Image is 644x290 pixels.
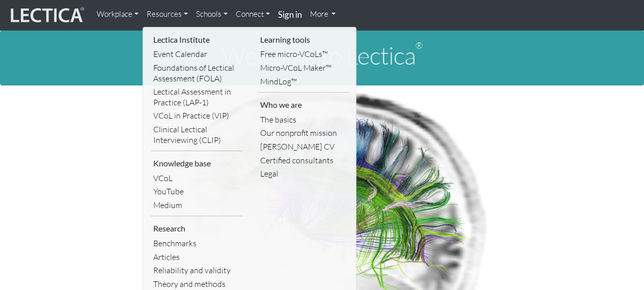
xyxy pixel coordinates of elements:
[258,140,349,154] a: [PERSON_NAME] CV
[278,9,302,20] strong: Sign in
[258,61,349,75] a: Micro-VCoL Maker™
[151,237,242,250] a: Benchmarks
[415,40,423,51] sup: ®
[258,154,349,167] a: Certified consultants
[8,6,85,25] img: lecticalive
[232,4,274,24] a: Connect
[143,4,192,24] a: Resources
[151,109,242,123] a: VCoL in Practice (VIP)
[151,185,242,198] a: YouTube
[151,61,242,85] a: Foundations of Lectical Assessment (FOLA)
[258,113,349,127] a: The basics
[151,264,242,277] a: Reliability and validity
[93,4,143,24] a: Workplace
[258,167,349,181] a: Legal
[258,126,349,140] a: Our nonprofit mission
[151,47,242,61] a: Event Calendar
[258,32,349,48] li: Learning tools
[258,97,349,113] li: Who we are
[151,32,242,48] li: Lectica Institute
[151,123,242,147] a: Clinical Lectical Interviewing (CLIP)
[151,85,242,109] a: Lectical Assessment in Practice (LAP-1)
[151,198,242,212] a: Medium
[258,75,349,89] a: MindLog™
[306,4,340,24] a: More
[151,250,242,264] a: Articles
[258,47,349,61] a: Free micro-VCoLs™
[8,42,636,69] h1: Welcome to Lectica
[274,4,306,26] a: Sign in
[192,4,232,24] a: Schools
[151,171,242,185] a: VCoL
[151,220,242,237] li: Research
[151,155,242,171] li: Knowledge base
